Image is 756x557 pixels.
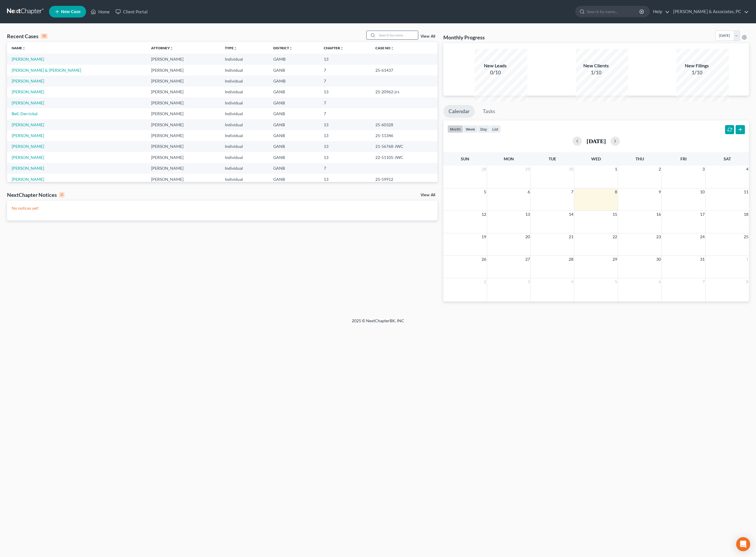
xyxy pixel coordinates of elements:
a: [PERSON_NAME] [12,100,44,105]
i: unfold_more [234,47,237,50]
h3: Monthly Progress [443,34,485,41]
td: Individual [220,97,269,108]
td: GANB [269,163,319,174]
span: 4 [745,166,749,173]
td: 13 [319,130,371,141]
span: 30 [656,256,661,263]
span: 5 [614,278,618,285]
p: No notices yet! [12,205,433,211]
span: 1 [745,256,749,263]
td: GANB [269,130,319,141]
span: 11 [743,188,749,195]
div: 0/10 [475,69,516,76]
div: 15 [41,34,48,39]
td: GANB [269,141,319,152]
span: 5 [483,188,487,195]
a: Chapterunfold_more [324,46,344,50]
td: 25-20962-jrs [371,87,437,97]
a: [PERSON_NAME] & Associates, PC [670,6,749,17]
span: 16 [656,211,661,218]
td: [PERSON_NAME] [146,97,220,108]
div: New Leads [475,62,516,69]
button: list [490,125,501,133]
span: 31 [699,256,705,263]
span: 3 [527,278,531,285]
a: Calendar [443,105,475,118]
td: 7 [319,65,371,76]
td: [PERSON_NAME] [146,119,220,130]
span: Sun [461,156,469,161]
td: GANB [269,174,319,185]
td: GANB [269,87,319,97]
td: 25-59912 [371,174,437,185]
span: 18 [743,211,749,218]
span: 6 [527,188,531,195]
input: Search by name... [377,31,418,39]
a: [PERSON_NAME] & [PERSON_NAME] [12,68,81,73]
td: [PERSON_NAME] [146,163,220,174]
span: Mon [504,156,514,161]
td: GAMB [269,54,319,64]
td: Individual [220,163,269,174]
span: 7 [570,188,574,195]
td: 13 [319,87,371,97]
span: 8 [614,188,618,195]
div: New Clients [576,62,617,69]
span: 30 [568,166,574,173]
span: 27 [525,256,531,263]
td: Individual [220,76,269,86]
td: [PERSON_NAME] [146,65,220,76]
span: 19 [481,233,487,240]
span: 3 [702,166,705,173]
span: 28 [568,256,574,263]
div: 0 [59,192,64,197]
a: Help [650,6,670,17]
a: Nameunfold_more [12,46,26,50]
a: Districtunfold_more [273,46,293,50]
span: 29 [612,256,618,263]
td: [PERSON_NAME] [146,108,220,119]
span: 12 [481,211,487,218]
i: unfold_more [340,47,344,50]
a: Tasks [477,105,501,118]
td: 13 [319,174,371,185]
a: [PERSON_NAME] [12,78,44,83]
span: 4 [570,278,574,285]
span: 14 [568,211,574,218]
a: View All [421,34,435,38]
td: [PERSON_NAME] [146,130,220,141]
td: GANB [269,119,319,130]
td: 25-61437 [371,65,437,76]
span: 23 [656,233,661,240]
div: 1/10 [676,69,717,76]
span: 13 [525,211,531,218]
span: 28 [481,166,487,173]
td: 22-51105-JWC [371,152,437,163]
input: Search by name... [587,6,640,17]
span: 8 [745,278,749,285]
a: [PERSON_NAME] [12,122,44,127]
span: Sat [724,156,731,161]
div: Recent Cases [7,33,48,40]
span: 20 [525,233,531,240]
i: unfold_more [391,47,394,50]
td: 7 [319,76,371,86]
a: Typeunfold_more [225,46,237,50]
button: month [447,125,463,133]
i: unfold_more [289,47,293,50]
span: Wed [591,156,601,161]
span: 10 [699,188,705,195]
td: Individual [220,87,269,97]
a: Bell, Derrickal [12,111,38,116]
td: [PERSON_NAME] [146,54,220,64]
span: 22 [612,233,618,240]
a: [PERSON_NAME] [12,57,44,62]
div: NextChapter Notices [7,191,64,198]
td: 25-60328 [371,119,437,130]
i: unfold_more [22,47,26,50]
span: 25 [743,233,749,240]
td: Individual [220,119,269,130]
span: 17 [699,211,705,218]
button: day [478,125,490,133]
span: 15 [612,211,618,218]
